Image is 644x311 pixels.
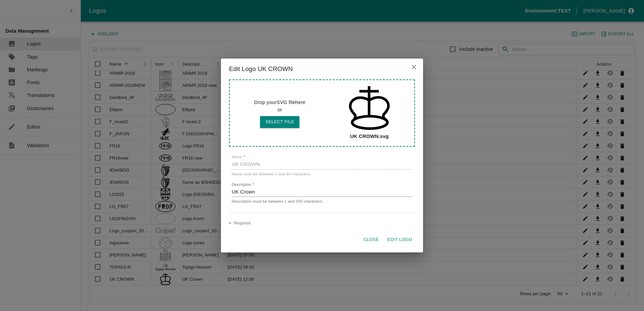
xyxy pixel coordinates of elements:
[234,220,251,227] p: Required
[349,86,390,130] img: UK%20CROWN.svg
[408,61,420,73] button: close
[385,234,415,246] button: Edit Logo
[254,99,305,106] p: Drop your SVG file here
[350,133,389,140] p: UK CROWN.svg
[232,171,412,177] p: Name must be between 1 and 64 characters
[260,116,300,128] button: Drop yourSVG filehereorUK CROWN.svg
[360,234,382,246] button: Close
[221,59,423,79] h2: Edit Logo UK CROWN
[254,106,305,113] p: or
[232,154,245,160] label: Name:
[232,182,254,187] label: Description:
[232,198,412,204] p: Description must be between 1 and 255 characters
